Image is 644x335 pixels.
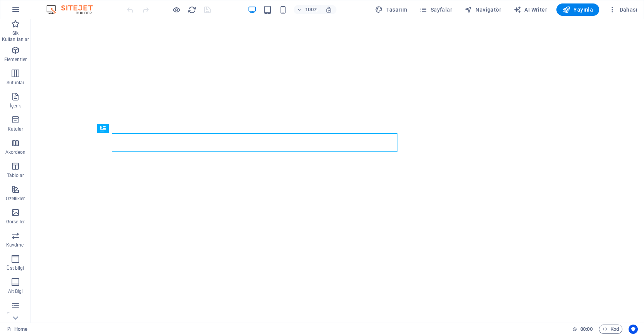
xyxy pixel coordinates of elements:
[187,5,196,14] button: reload
[325,6,332,13] i: Yeniden boyutlandırmada yakınlaştırma düzeyini seçilen cihaza uyacak şekilde otomatik olarak ayarla.
[305,5,318,14] h6: 100%
[609,6,637,14] span: Dahası
[372,3,410,16] button: Tasarım
[465,6,501,14] span: Navigatör
[375,6,407,14] span: Tasarım
[580,325,592,334] span: 00 00
[419,6,452,14] span: Sayfalar
[599,325,622,334] button: Kod
[188,5,196,14] i: Sayfayı yeniden yükleyin
[7,265,24,271] p: Üst bilgi
[172,5,181,14] button: Ön izleme modundan çıkıp düzenlemeye devam etmek için buraya tıklayın
[602,325,619,334] span: Kod
[6,325,27,334] a: Seçimi iptal etmek için tıkla. Sayfaları açmak için çift tıkla
[6,196,25,202] p: Özellikler
[586,326,587,332] span: :
[6,242,25,248] p: Kaydırıcı
[605,3,641,16] button: Dahası
[44,5,102,14] img: Editor Logo
[372,3,410,16] div: Tasarım (Ctrl+Alt+Y)
[5,149,26,155] p: Akordeon
[8,288,23,294] p: Alt Bigi
[563,6,593,14] span: Yayınla
[8,126,24,132] p: Kutular
[6,219,25,225] p: Görseller
[556,3,599,16] button: Yayınla
[510,3,550,16] button: AI Writer
[461,3,504,16] button: Navigatör
[572,325,593,334] h6: Oturum süresi
[7,311,24,318] p: Formlar
[629,325,638,334] button: Usercentrics
[514,6,547,14] span: AI Writer
[7,172,24,179] p: Tablolar
[294,5,321,14] button: 100%
[10,103,21,109] p: İçerik
[7,80,25,86] p: Sütunlar
[4,56,27,63] p: Elementler
[416,3,455,16] button: Sayfalar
